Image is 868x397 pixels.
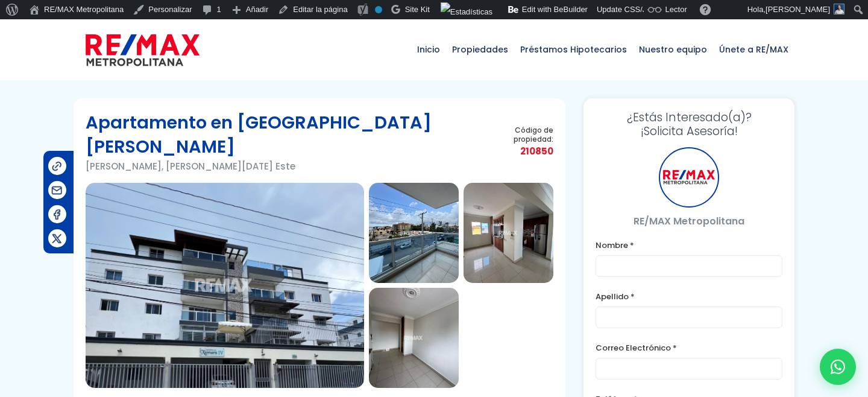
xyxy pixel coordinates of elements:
[441,2,492,22] img: Visitas de 48 horas. Haz clic para ver más estadísticas del sitio.
[369,288,459,388] img: Apartamento en Alma Rosa Ii
[411,31,446,68] span: Inicio
[446,31,514,68] span: Propiedades
[596,214,782,229] p: RE/MAX Metropolitana
[375,6,382,13] div: No indexar
[51,184,63,197] img: Compartir
[514,31,633,68] span: Préstamos Hipotecarios
[633,19,713,80] a: Nuestro equipo
[405,5,430,14] span: Site Kit
[411,19,446,80] a: Inicio
[596,110,782,124] span: ¿Estás Interesado(a)?
[51,160,63,173] img: Compartir
[514,19,633,80] a: Préstamos Hipotecarios
[446,19,514,80] a: Propiedades
[464,183,553,283] img: Apartamento en Alma Rosa Ii
[659,147,719,208] div: RE/MAX Metropolitana
[51,232,63,245] img: Compartir
[596,238,782,253] label: Nombre *
[86,183,364,388] img: Apartamento en Alma Rosa Ii
[488,144,553,159] span: 210850
[596,289,782,304] label: Apellido *
[596,110,782,138] h3: ¡Solicita Asesoría!
[86,19,200,80] a: RE/MAX Metropolitana
[596,340,782,355] label: Correo Electrónico *
[633,31,713,68] span: Nuestro equipo
[488,125,553,144] span: Código de propiedad:
[713,31,794,68] span: Únete a RE/MAX
[766,5,830,14] span: [PERSON_NAME]
[86,110,488,159] h1: Apartamento en [GEOGRAPHIC_DATA][PERSON_NAME]
[713,19,794,80] a: Únete a RE/MAX
[51,208,63,221] img: Compartir
[369,183,459,283] img: Apartamento en Alma Rosa Ii
[86,159,488,174] p: [PERSON_NAME], [PERSON_NAME][DATE] Este
[86,32,200,68] img: remax-metropolitana-logo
